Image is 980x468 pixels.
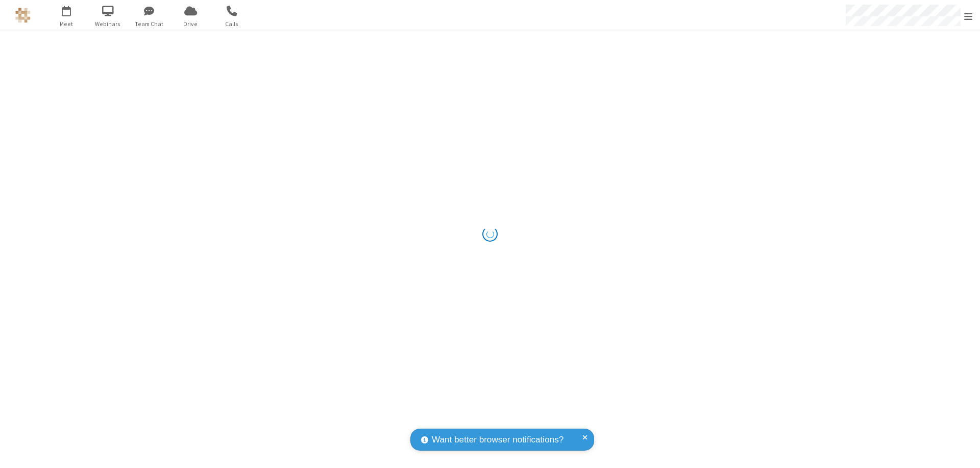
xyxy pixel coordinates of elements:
[432,433,563,447] span: Want better browser notifications?
[47,19,86,29] span: Meet
[171,19,210,29] span: Drive
[213,19,251,29] span: Calls
[130,19,168,29] span: Team Chat
[89,19,127,29] span: Webinars
[15,8,31,23] img: QA Selenium DO NOT DELETE OR CHANGE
